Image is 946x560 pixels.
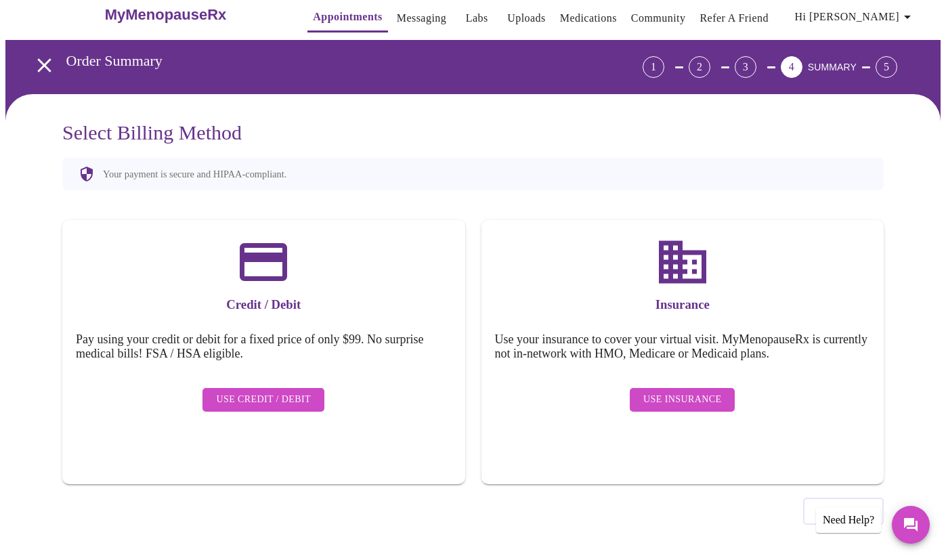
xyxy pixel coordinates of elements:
[495,332,871,361] h5: Use your insurance to cover your virtual visit. MyMenopauseRx is currently not in-network with HM...
[455,5,498,32] button: Labs
[76,332,452,361] h5: Pay using your credit or debit for a fixed price of only $99. No surprise medical bills! FSA / HS...
[24,45,64,85] button: open drawer
[876,56,897,78] div: 5
[507,9,546,28] a: Uploads
[735,56,756,78] div: 3
[62,121,884,144] h3: Select Billing Method
[643,56,664,78] div: 1
[397,9,446,28] a: Messaging
[495,297,871,312] h3: Insurance
[502,5,551,32] button: Uploads
[76,297,452,312] h3: Credit / Debit
[781,56,802,78] div: 4
[66,52,567,70] h3: Order Summary
[313,7,382,26] a: Appointments
[466,9,488,28] a: Labs
[216,391,311,408] span: Use Credit / Debit
[307,3,387,33] button: Appointments
[700,9,769,28] a: Refer a Friend
[892,506,930,544] button: Messages
[694,5,774,32] button: Refer a Friend
[626,5,691,32] button: Community
[202,388,324,412] button: Use Credit / Debit
[631,9,686,28] a: Community
[803,498,884,525] button: Previous
[630,388,735,412] button: Use Insurance
[808,62,857,72] span: SUMMARY
[795,7,916,26] span: Hi [PERSON_NAME]
[560,9,617,28] a: Medications
[555,5,622,32] button: Medications
[790,3,921,30] button: Hi [PERSON_NAME]
[105,6,227,24] h3: MyMenopauseRx
[643,391,721,408] span: Use Insurance
[689,56,710,78] div: 2
[103,169,286,180] p: Your payment is secure and HIPAA-compliant.
[818,502,869,520] span: Previous
[816,507,881,533] div: Need Help?
[391,5,452,32] button: Messaging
